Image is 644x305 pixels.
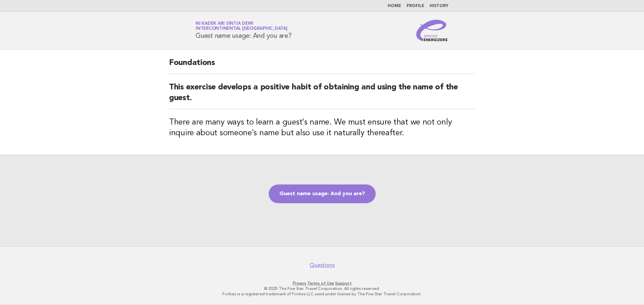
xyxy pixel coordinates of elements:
[430,4,448,8] a: History
[117,291,527,297] p: Forbes is a registered trademark of Forbes LLC used under license by The Five Star Travel Corpora...
[416,20,448,41] img: Service Energizers
[310,262,335,269] a: Questions
[407,4,424,8] a: Profile
[117,286,527,291] p: © 2025 The Five Star Travel Corporation. All rights reserved.
[196,21,287,31] a: Ni Kadek Ari Sintia DewiInterContinental [GEOGRAPHIC_DATA]
[293,281,306,286] a: Privacy
[169,117,475,139] h3: There are many ways to learn a guest's name. We must ensure that we not only inquire about someon...
[269,184,376,203] a: Guest name usage: And you are?
[307,281,334,286] a: Terms of Use
[169,82,475,109] h2: This exercise develops a positive habit of obtaining and using the name of the guest.
[196,22,292,39] h1: Guest name usage: And you are?
[196,27,287,31] span: InterContinental [GEOGRAPHIC_DATA]
[335,281,352,286] a: Support
[388,4,401,8] a: Home
[117,281,527,286] p: · ·
[169,58,475,74] h2: Foundations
